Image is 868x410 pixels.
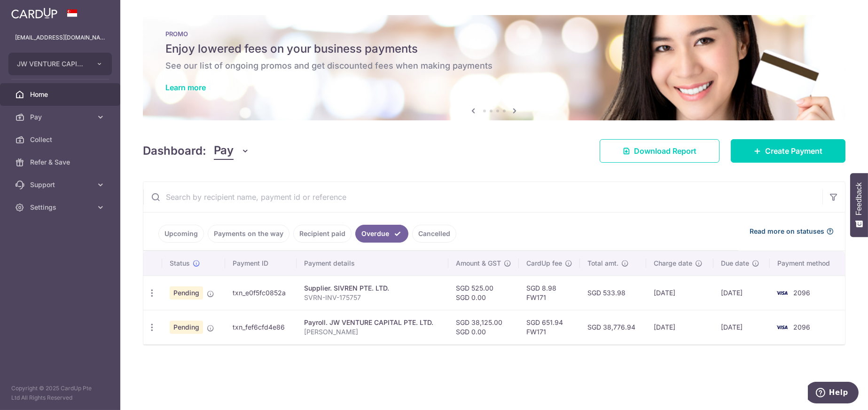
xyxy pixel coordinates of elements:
h5: Enjoy lowered fees on your business payments [165,41,823,56]
span: Total amt. [587,259,618,268]
td: SGD 525.00 SGD 0.00 [448,276,519,310]
p: [PERSON_NAME] [304,327,441,337]
div: Supplier. SIVREN PTE. LTD. [304,284,441,293]
span: Refer & Save [30,158,92,167]
span: Charge date [654,259,692,268]
span: Create Payment [765,145,822,157]
td: SGD 38,776.94 [580,310,646,344]
p: [EMAIL_ADDRESS][DOMAIN_NAME] [15,33,105,42]
span: Read more on statuses [750,227,824,236]
th: Payment ID [225,251,297,276]
a: Cancelled [412,225,456,243]
span: Settings [30,203,92,212]
span: Home [30,90,92,99]
a: Read more on statuses [750,227,834,236]
button: Pay [214,142,250,160]
span: Due date [721,259,749,268]
a: Upcoming [158,225,204,243]
span: Collect [30,135,92,144]
td: [DATE] [646,276,713,310]
span: CardUp fee [526,259,562,268]
a: Learn more [165,83,206,92]
img: CardUp [11,8,57,19]
a: Overdue [355,225,408,243]
p: PROMO [165,30,823,38]
td: SGD 8.98 FW171 [519,276,580,310]
a: Create Payment [731,139,845,163]
p: SVRN-INV-175757 [304,293,441,302]
img: Bank Card [773,322,791,333]
a: Download Report [600,139,719,163]
a: Payments on the way [208,225,289,243]
span: Pay [30,112,92,122]
span: Feedback [855,182,863,215]
th: Payment details [297,251,448,276]
span: Amount & GST [456,259,501,268]
span: Download Report [634,145,696,157]
h6: See our list of ongoing promos and get discounted fees when making payments [165,60,823,71]
td: txn_fef6cfd4e86 [225,310,297,344]
span: Status [170,259,190,268]
a: Recipient paid [293,225,352,243]
td: SGD 651.94 FW171 [519,310,580,344]
div: Payroll. JW VENTURE CAPITAL PTE. LTD. [304,318,441,327]
span: Support [30,180,92,189]
td: txn_e0f5fc0852a [225,276,297,310]
span: Pending [170,286,203,300]
td: SGD 533.98 [580,276,646,310]
img: Latest Promos Banner [143,15,845,120]
td: [DATE] [713,276,770,310]
td: SGD 38,125.00 SGD 0.00 [448,310,519,344]
span: Pending [170,321,203,334]
span: 2096 [793,323,810,331]
span: 2096 [793,289,810,297]
th: Payment method [770,251,845,276]
td: [DATE] [646,310,713,344]
iframe: Opens a widget where you can find more information [808,382,859,405]
span: Pay [214,142,234,160]
input: Search by recipient name, payment id or reference [143,182,822,212]
button: JW VENTURE CAPITAL PTE. LTD. [8,53,112,75]
span: JW VENTURE CAPITAL PTE. LTD. [17,59,86,69]
img: Bank Card [773,287,791,299]
td: [DATE] [713,310,770,344]
h4: Dashboard: [143,142,206,159]
button: Feedback - Show survey [850,173,868,237]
